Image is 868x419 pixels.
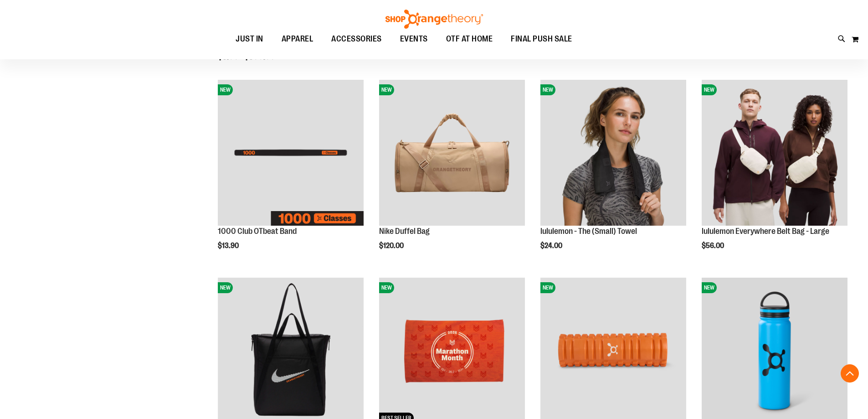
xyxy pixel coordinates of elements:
[379,80,525,227] a: Nike Duffel BagNEW
[446,29,493,49] span: OTF AT HOME
[379,242,405,250] span: $120.00
[218,227,297,236] a: 1000 Club OTbeat Band
[702,242,725,250] span: $56.00
[841,364,859,383] button: Back To Top
[218,282,233,293] span: NEW
[697,75,852,273] div: product
[540,80,686,227] a: lululemon - The (Small) TowelNEW
[282,29,313,49] span: APPAREL
[218,242,240,250] span: $13.90
[236,29,263,49] span: JUST IN
[536,75,691,273] div: product
[379,84,394,95] span: NEW
[331,29,382,49] span: ACCESSORIES
[218,80,364,227] a: Image of 1000 Club OTbeat BandNEW
[540,84,555,95] span: NEW
[272,29,323,50] a: APPAREL
[375,75,529,273] div: product
[702,80,847,226] img: lululemon Everywhere Belt Bag - Large
[702,282,717,293] span: NEW
[384,10,484,29] img: Shop Orangetheory
[540,227,637,236] a: lululemon - The (Small) Towel
[540,80,686,226] img: lululemon - The (Small) Towel
[502,29,581,50] a: FINAL PUSH SALE
[437,29,502,50] a: OTF AT HOME
[540,242,564,250] span: $24.00
[322,29,391,49] a: ACCESSORIES
[391,29,437,50] a: EVENTS
[379,80,525,226] img: Nike Duffel Bag
[218,84,233,95] span: NEW
[379,282,394,293] span: NEW
[702,227,829,236] a: lululemon Everywhere Belt Bag - Large
[702,84,717,95] span: NEW
[400,29,428,49] span: EVENTS
[218,80,364,226] img: Image of 1000 Club OTbeat Band
[511,29,572,49] span: FINAL PUSH SALE
[379,227,430,236] a: Nike Duffel Bag
[226,29,272,50] a: JUST IN
[540,282,555,293] span: NEW
[702,80,847,227] a: lululemon Everywhere Belt Bag - LargeNEW
[213,75,368,269] div: product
